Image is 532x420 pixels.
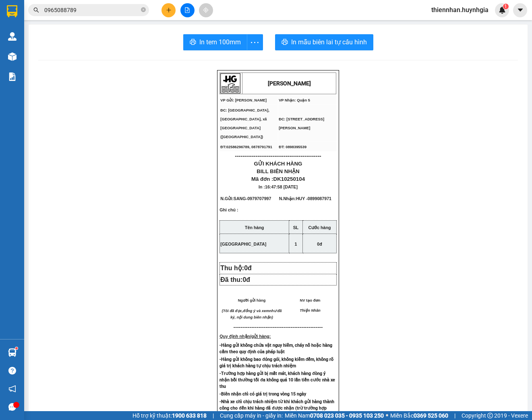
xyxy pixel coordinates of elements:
strong: Tên hàng [245,225,264,230]
span: search [33,7,39,13]
img: logo-vxr [7,5,17,17]
button: printerIn tem 100mm [183,34,247,50]
span: message [8,403,16,411]
span: | [213,411,214,420]
span: Mã đơn : [251,176,305,182]
span: aim [203,7,209,13]
span: N.Nhận: [279,196,331,201]
strong: 0708 023 035 - 0935 103 250 [310,412,384,419]
span: 0đ [244,265,252,271]
span: BILL BIÊN NHẬN [257,168,300,174]
span: file-add [184,7,190,13]
img: warehouse-icon [8,348,17,357]
span: question-circle [8,367,16,374]
span: NV tạo đơn [300,298,320,302]
span: 0đ [317,242,322,246]
button: caret-down [513,3,527,17]
span: HUY - [296,196,331,201]
button: more [247,34,263,50]
span: 1 [504,4,507,9]
strong: 0369 525 060 [414,412,448,419]
span: SANG [234,196,246,201]
strong: -Hàng gửi không bao đóng gói, không kiểm đếm, không rõ giá trị khách hàng tự chịu trách nhiệm [219,357,333,368]
span: ĐT: 0898395539 [279,145,306,149]
span: printer [190,39,196,46]
span: Ghi chú : [219,207,238,219]
strong: Cước hàng [308,225,331,230]
span: more [247,37,263,48]
img: solution-icon [8,72,17,81]
span: ĐC: [STREET_ADDRESS][PERSON_NAME] [279,117,324,130]
span: caret-down [517,6,524,14]
span: VP Nhận: Quận 5 [279,98,310,102]
strong: 1900 633 818 [172,412,207,419]
span: ĐC: [GEOGRAPHIC_DATA], [GEOGRAPHIC_DATA], xã [GEOGRAPHIC_DATA] ([GEOGRAPHIC_DATA]) [220,108,269,139]
span: Cung cấp máy in - giấy in: [220,411,283,420]
span: N.Gửi: [220,196,271,201]
span: ⚪️ [386,414,388,417]
span: 1 [295,242,297,246]
span: ĐT:02586296789, 0878791791 [220,145,272,149]
button: plus [161,3,176,17]
span: Thiện Nhân [300,308,321,312]
span: printer [282,39,288,46]
span: - [246,196,271,201]
span: Miền Bắc [390,411,448,420]
img: logo [220,73,240,93]
strong: SL [293,225,299,230]
span: close-circle [141,7,146,12]
span: 16:47:58 [DATE] [265,184,298,189]
span: 0đ [242,276,250,283]
span: ---------------------------------------------- [235,153,321,159]
span: Miền Nam [285,411,384,420]
em: (Tôi đã đọc,đồng ý và xem [222,309,269,313]
span: In : [259,184,298,189]
img: warehouse-icon [8,52,17,61]
span: DK10250104 [273,176,305,182]
sup: 1 [503,4,509,9]
input: Tìm tên, số ĐT hoặc mã đơn [44,6,139,14]
span: notification [8,385,16,393]
span: VP Gửi: [PERSON_NAME] [220,98,267,102]
span: GỬI KHÁCH HÀNG [254,161,302,167]
span: close-circle [141,6,146,14]
button: printerIn mẫu biên lai tự cấu hình [275,34,373,50]
strong: -Biên nhận chỉ có giá trị trong vòng 15 ngày [219,391,306,397]
span: [GEOGRAPHIC_DATA] [220,242,266,246]
span: 0979707997 [247,196,271,201]
button: aim [199,3,213,17]
strong: -Trường hợp hàng gửi bị mất mát, khách hàng đòng ý nhận bồi thường tối đa không quá 10 lần tiền c... [219,371,335,389]
span: Thu hộ: [220,265,255,271]
span: ----------------------------------------------- [239,324,323,330]
img: icon-new-feature [499,6,506,14]
button: file-add [180,3,195,17]
span: thiennhan.huynhgia [425,5,495,15]
strong: [PERSON_NAME] [268,80,311,87]
span: Người gửi hàng [238,298,266,302]
span: | [454,411,455,420]
span: Đã thu: [220,276,250,283]
strong: Quy định nhận/gửi hàng: [219,334,271,339]
span: Hỗ trợ kỹ thuật: [132,411,207,420]
strong: -Hàng gửi không chứa vật nguy hiểm, cháy nổ hoặc hàng cấm theo quy định của pháp luật [219,343,332,354]
span: plus [166,7,172,13]
img: warehouse-icon [8,32,17,41]
span: In mẫu biên lai tự cấu hình [291,37,367,47]
sup: 1 [15,347,18,350]
span: copyright [487,413,493,418]
span: 0899087971 [308,196,331,201]
span: --- [234,324,239,330]
span: In tem 100mm [199,37,241,47]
